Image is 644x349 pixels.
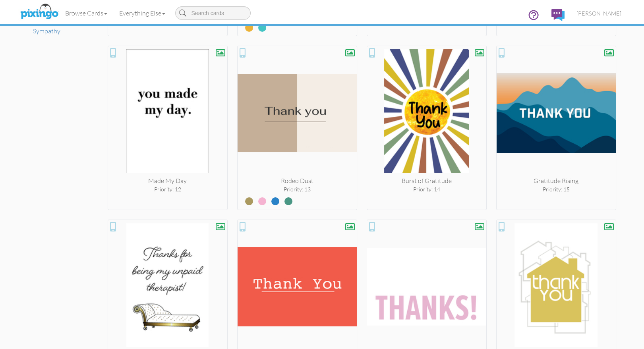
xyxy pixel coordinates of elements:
a: [PERSON_NAME] [571,3,627,23]
div: Burst of Gratitude [367,176,486,185]
a: Everything Else [113,3,171,23]
img: 20250113-233914-fa2de816cf92-250.jpg [367,49,486,176]
div: Priority: 15 [497,185,616,193]
img: comments.svg [551,9,565,21]
img: pixingo logo [18,2,60,22]
img: 20181005-055537-80dd1455-250.jpg [108,49,227,176]
a: Browse Cards [59,3,113,23]
div: Gratitude Rising [497,176,616,185]
img: 20250331-171354-3bc8aebb647b-250.jpg [497,49,616,176]
div: Priority: 14 [367,185,486,193]
div: Priority: 12 [108,185,227,193]
img: 20220312-212122-e6da241ab02b-250.jpg [238,49,357,176]
input: Search cards [175,6,251,20]
div: Made My Day [108,176,227,185]
div: Rodeo Dust [238,176,357,185]
iframe: Chat [644,349,644,349]
span: [PERSON_NAME] [576,10,621,17]
div: Priority: 13 [238,185,357,193]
